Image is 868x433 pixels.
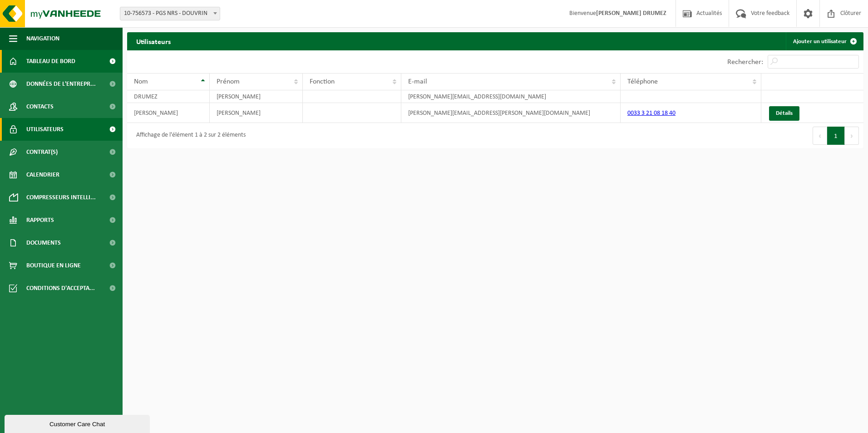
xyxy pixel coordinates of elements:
[127,90,210,103] td: DRUMEZ
[827,127,845,145] button: 1
[310,78,335,85] span: Fonction
[26,163,59,186] span: Calendrier
[401,90,621,103] td: [PERSON_NAME][EMAIL_ADDRESS][DOMAIN_NAME]
[627,78,658,85] span: Téléphone
[26,209,54,231] span: Rapports
[627,110,676,117] a: 0033 3 21 08 18 40
[26,231,61,254] span: Documents
[26,254,81,277] span: Boutique en ligne
[120,7,220,20] span: 10-756573 - PGS NRS - DOUVRIN
[786,32,863,50] a: Ajouter un utilisateur
[134,78,148,85] span: Nom
[26,73,96,95] span: Données de l'entrepr...
[26,118,64,141] span: Utilisateurs
[210,90,303,103] td: [PERSON_NAME]
[596,10,666,17] strong: [PERSON_NAME] DRUMEZ
[845,127,859,145] button: Next
[26,186,96,209] span: Compresseurs intelli...
[127,32,180,50] h2: Utilisateurs
[408,78,427,85] span: E-mail
[26,277,95,300] span: Conditions d'accepta...
[769,106,799,121] a: Détails
[26,95,54,118] span: Contacts
[5,413,152,433] iframe: chat widget
[217,78,240,85] span: Prénom
[813,127,827,145] button: Previous
[727,59,763,66] label: Rechercher:
[26,50,75,73] span: Tableau de bord
[132,128,246,144] div: Affichage de l'élément 1 à 2 sur 2 éléments
[120,7,220,20] span: 10-756573 - PGS NRS - DOUVRIN
[26,27,59,50] span: Navigation
[127,103,210,123] td: [PERSON_NAME]
[210,103,303,123] td: [PERSON_NAME]
[26,141,58,163] span: Contrat(s)
[401,103,621,123] td: [PERSON_NAME][EMAIL_ADDRESS][PERSON_NAME][DOMAIN_NAME]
